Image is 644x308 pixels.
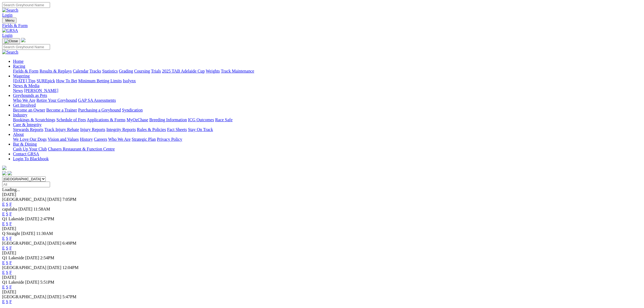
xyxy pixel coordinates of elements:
[90,69,101,73] a: Tracks
[78,78,122,83] a: Minimum Betting Limits
[2,275,642,280] div: [DATE]
[149,117,187,122] a: Breeding Information
[6,221,8,226] a: S
[206,69,220,73] a: Weights
[13,113,27,117] a: Industry
[6,285,8,289] a: S
[123,78,136,83] a: Isolynx
[2,265,46,270] span: [GEOGRAPHIC_DATA]
[13,127,642,132] div: Care & Integrity
[13,69,38,73] a: Fields & Form
[37,98,77,103] a: Retire Your Greyhound
[2,294,46,299] span: [GEOGRAPHIC_DATA]
[13,88,23,93] a: News
[25,255,39,260] span: [DATE]
[13,88,642,93] div: News & Media
[13,127,43,132] a: Stewards Reports
[134,69,150,73] a: Coursing
[94,137,107,142] a: Careers
[13,78,35,83] a: [DATE] Tips
[2,8,18,13] img: Search
[40,217,54,221] span: 2:47PM
[2,221,5,226] a: E
[24,88,58,93] a: [PERSON_NAME]
[47,265,61,270] span: [DATE]
[6,246,8,250] a: S
[188,127,213,132] a: Stay On Track
[13,93,47,98] a: Greyhounds as Pets
[13,156,49,161] a: Login To Blackbook
[2,171,6,175] img: facebook.svg
[80,127,105,132] a: Injury Reports
[151,69,161,73] a: Trials
[40,255,54,260] span: 2:54PM
[108,137,131,142] a: Who We Are
[6,270,8,275] a: S
[2,217,24,221] span: Q1 Lakeside
[78,108,121,112] a: Purchasing a Greyhound
[2,202,5,207] a: E
[62,294,77,299] span: 5:47PM
[36,231,53,236] span: 11:30AM
[221,69,254,73] a: Track Maintenance
[13,147,642,152] div: Bar & Dining
[80,137,93,142] a: History
[2,182,50,187] input: Select date
[6,212,8,216] a: S
[2,33,12,38] a: Login
[2,246,5,250] a: E
[2,251,642,255] div: [DATE]
[56,117,86,122] a: Schedule of Fees
[13,132,24,137] a: About
[62,197,77,202] span: 7:05PM
[2,38,20,44] button: Toggle navigation
[18,207,32,211] span: [DATE]
[2,212,5,216] a: E
[132,137,156,142] a: Strategic Plan
[2,231,20,236] span: Q Straight
[9,299,12,304] a: F
[62,241,77,245] span: 6:49PM
[188,117,214,122] a: ICG Outcomes
[162,69,205,73] a: 2025 TAB Adelaide Cup
[2,166,6,170] img: logo-grsa-white.png
[157,137,182,142] a: Privacy Policy
[9,202,12,207] a: F
[25,217,39,221] span: [DATE]
[2,50,18,55] img: Search
[9,246,12,250] a: F
[2,285,5,289] a: E
[48,147,115,151] a: Chasers Restaurant & Function Centre
[13,117,55,122] a: Bookings & Scratchings
[73,69,88,73] a: Calendar
[2,270,5,275] a: E
[47,241,61,245] span: [DATE]
[102,69,118,73] a: Statistics
[13,137,47,142] a: We Love Our Dogs
[13,108,45,112] a: Become an Owner
[2,207,17,211] span: capalaba
[87,117,126,122] a: Applications & Forms
[6,260,8,265] a: S
[2,13,12,17] a: Login
[6,202,8,207] a: S
[13,98,35,103] a: Who We Are
[2,236,5,241] a: E
[4,39,18,43] img: Close
[13,108,642,113] div: Get Involved
[13,83,39,88] a: News & Media
[46,108,77,112] a: Become a Trainer
[9,285,12,289] a: F
[2,226,642,231] div: [DATE]
[2,290,642,294] div: [DATE]
[6,299,8,304] a: S
[215,117,232,122] a: Race Safe
[13,78,642,83] div: Wagering
[2,23,642,28] a: Fields & Form
[39,69,72,73] a: Results & Replays
[13,117,642,122] div: Industry
[13,69,642,74] div: Racing
[167,127,187,132] a: Fact Sheets
[37,78,55,83] a: SUREpick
